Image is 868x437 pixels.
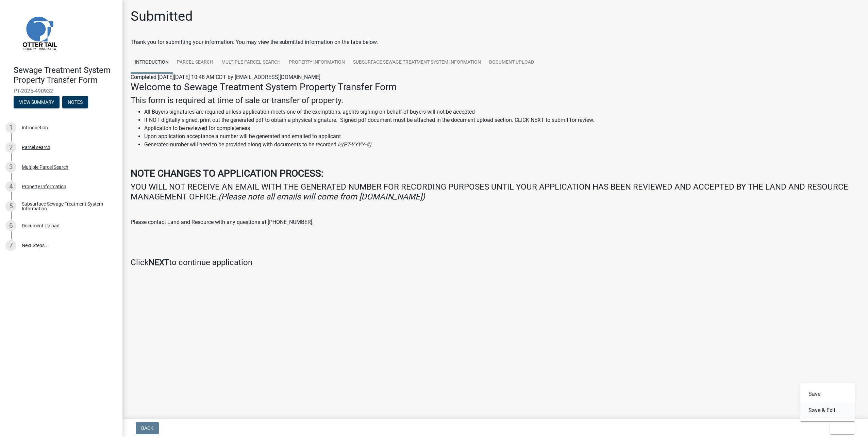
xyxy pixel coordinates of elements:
[14,100,60,105] wm-modal-confirm: Summary
[131,74,320,80] span: Completed [DATE][DATE] 10:48 AM CDT by [EMAIL_ADDRESS][DOMAIN_NAME]
[136,422,159,434] button: Back
[62,96,88,108] button: Notes
[835,425,845,431] span: Exit
[5,240,16,251] div: 7
[131,218,860,226] p: Please contact Land and Resource with any questions at [PHONE_NUMBER].
[800,402,855,419] button: Save & Exit
[14,88,109,94] span: PT-2025-490932
[338,141,371,148] i: ie(PT-YYYY-#)
[131,8,193,25] h1: Submitted
[5,122,16,133] div: 1
[62,100,88,105] wm-modal-confirm: Notes
[141,425,153,431] span: Back
[218,192,425,201] i: (Please note all emails will come from [DOMAIN_NAME])
[144,116,860,124] li: If NOT digitally signed, print out the generated pdf to obtain a physical signature. Signed pdf d...
[131,258,860,268] h4: Click to continue application
[5,181,16,192] div: 4
[22,223,60,228] div: Document Upload
[144,141,860,149] li: Generated number will need to be provided along with documents to be recorded.
[131,38,860,46] div: Thank you for submitting your information. You may view the submitted information on the tabs below.
[5,142,16,153] div: 2
[144,108,860,116] li: All Buyers signatures are required unless application meets one of the exemptions, agents signing...
[349,52,485,74] a: Subsurface Sewage Treatment System Information
[173,52,217,74] a: Parcel search
[14,65,117,85] h4: Sewage Treatment System Property Transfer Form
[22,165,68,169] div: Multiple Parcel Search
[131,81,860,93] h3: Welcome to Sewage Treatment System Property Transfer Form
[5,201,16,212] div: 5
[149,258,169,267] strong: NEXT
[131,168,323,179] strong: NOTE CHANGES TO APPLICATION PROCESS:
[144,132,860,141] li: Upon application acceptance a number will be generated and emailed to applicant
[14,7,65,58] img: Otter Tail County, Minnesota
[22,184,66,189] div: Property Information
[217,52,285,74] a: Multiple Parcel Search
[485,52,538,74] a: Document Upload
[800,383,855,421] div: Exit
[131,96,860,106] h4: This form is required at time of sale or transfer of property.
[131,182,860,202] h4: YOU WILL NOT RECEIVE AN EMAIL WITH THE GENERATED NUMBER FOR RECORDING PURPOSES UNTIL YOUR APPLICA...
[131,52,173,74] a: Introduction
[22,125,48,130] div: Introduction
[22,145,50,150] div: Parcel search
[830,422,855,434] button: Exit
[22,201,112,211] div: Subsurface Sewage Treatment System Information
[800,386,855,402] button: Save
[144,124,860,132] li: Application to be reviewed for completeness
[285,52,349,74] a: Property Information
[5,220,16,231] div: 6
[14,96,60,108] button: View Summary
[5,162,16,173] div: 3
